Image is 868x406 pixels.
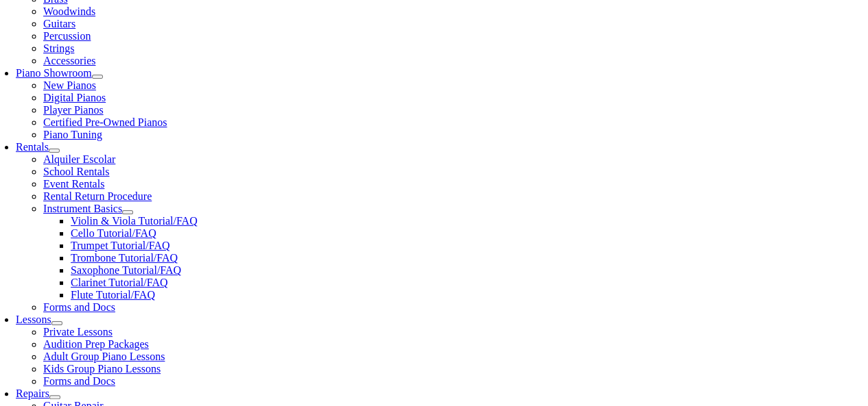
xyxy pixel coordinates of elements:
a: Adult Group Piano Lessons [43,351,165,362]
a: Lessons [16,314,51,325]
a: Rental Return Procedure [43,190,152,202]
a: Clarinet Tutorial/FAQ [71,277,168,288]
a: Forms and Docs [43,375,115,387]
a: Instrument Basics [43,203,122,214]
button: Open submenu of Piano Showroom [92,75,103,79]
a: Rentals [16,141,49,153]
a: Event Rentals [43,178,104,190]
a: Audition Prep Packages [43,338,149,350]
a: Strings [43,42,74,54]
a: Accessories [43,55,95,66]
a: Violin & Viola Tutorial/FAQ [71,215,198,227]
a: Alquiler Escolar [43,153,115,165]
a: Certified Pre-Owned Pianos [43,116,167,128]
a: Piano Tuning [43,129,102,140]
a: Guitars [43,18,75,29]
a: Piano Showroom [16,67,92,79]
a: Kids Group Piano Lessons [43,363,161,375]
button: Open submenu of Lessons [51,321,62,325]
a: Woodwinds [43,5,95,17]
a: Trumpet Tutorial/FAQ [71,240,169,251]
a: Trombone Tutorial/FAQ [71,252,178,264]
a: Private Lessons [43,326,113,338]
a: Flute Tutorial/FAQ [71,289,155,301]
a: Digital Pianos [43,92,106,103]
a: School Rentals [43,166,109,177]
button: Open submenu of Instrument Basics [122,210,133,214]
a: Percussion [43,30,91,42]
a: Repairs [16,388,49,399]
a: Saxophone Tutorial/FAQ [71,264,181,276]
button: Open submenu of Repairs [49,395,60,399]
a: Cello Tutorial/FAQ [71,227,156,239]
a: Forms and Docs [43,301,115,313]
a: Player Pianos [43,104,104,116]
a: New Pianos [43,79,96,91]
button: Open submenu of Rentals [49,149,60,153]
